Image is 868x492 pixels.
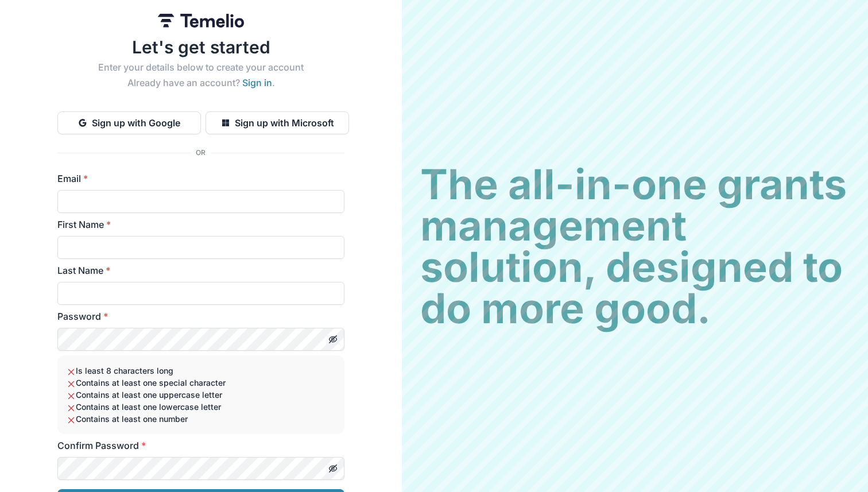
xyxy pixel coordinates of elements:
label: Last Name [57,264,338,277]
label: First Name [57,218,338,231]
h2: Already have an account? . [57,78,344,88]
a: Sign in [242,77,272,88]
label: Password [57,309,338,323]
li: Contains at least one number [67,413,335,425]
li: Contains at least one lowercase letter [67,401,335,413]
li: Contains at least one uppercase letter [67,389,335,401]
button: Sign up with Microsoft [206,111,349,134]
h2: Enter your details below to create your account [57,62,344,73]
button: Toggle password visibility [324,330,342,348]
li: Contains at least one special character [67,377,335,389]
h1: Let's get started [57,37,344,57]
li: Is least 8 characters long [67,365,335,377]
button: Sign up with Google [57,111,201,134]
img: Temelio [158,14,244,28]
label: Email [57,172,338,185]
label: Confirm Password [57,439,338,452]
button: Toggle password visibility [324,459,342,478]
